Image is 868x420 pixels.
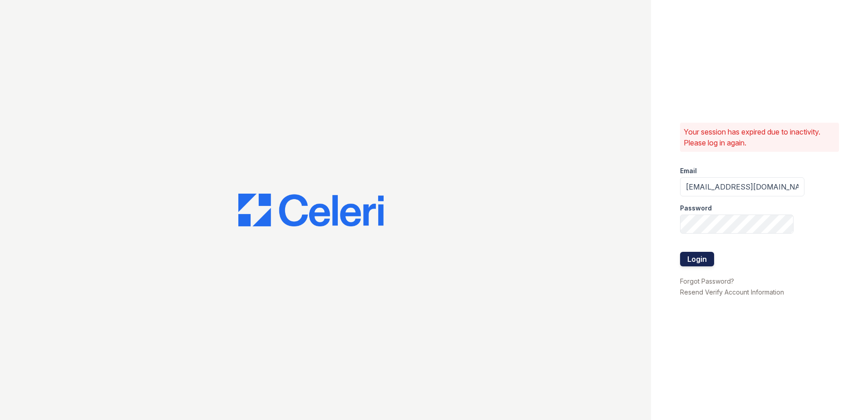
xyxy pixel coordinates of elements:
[680,252,714,266] button: Login
[680,204,712,213] label: Password
[680,288,784,296] a: Resend Verify Account Information
[680,277,734,285] a: Forgot Password?
[238,194,384,226] img: CE_Logo_Blue-a8612792a0a2168367f1c8372b55b34899dd931a85d93a1a3d3e32e68fde9ad4.png
[680,166,697,175] label: Email
[684,126,835,148] p: Your session has expired due to inactivity. Please log in again.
